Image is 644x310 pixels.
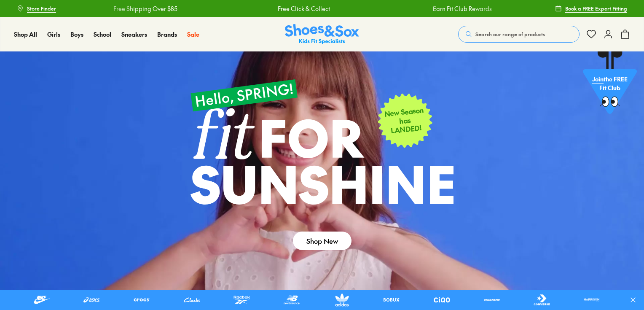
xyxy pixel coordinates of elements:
a: Girls [47,30,60,39]
span: School [94,30,111,38]
button: Search our range of products [458,26,580,43]
a: Jointhe FREE Fit Club [583,51,637,119]
span: Book a FREE Expert Fitting [565,5,627,12]
span: Sneakers [121,30,147,38]
span: Join [592,77,604,85]
span: Brands [157,30,177,38]
p: the FREE Fit Club [583,70,637,101]
a: Free Shipping Over $85 [46,4,110,13]
span: Shop All [14,30,37,38]
a: Shoes & Sox [285,24,359,45]
img: SNS_Logo_Responsive.svg [285,24,359,45]
a: Sale [187,30,199,39]
a: Boys [70,30,83,39]
a: Brands [157,30,177,39]
span: Girls [47,30,60,38]
a: Free Click & Collect [210,4,263,13]
a: Shop New [293,232,352,250]
span: Search our range of products [475,30,545,38]
span: Sale [187,30,199,38]
a: Sneakers [121,30,147,39]
a: Free Shipping Over $85 [521,4,585,13]
a: Shop All [14,30,37,39]
a: Store Finder [17,1,56,16]
a: Earn Fit Club Rewards [365,4,424,13]
a: School [94,30,111,39]
span: Boys [70,30,83,38]
a: Book a FREE Expert Fitting [555,1,627,16]
span: Store Finder [27,5,56,12]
